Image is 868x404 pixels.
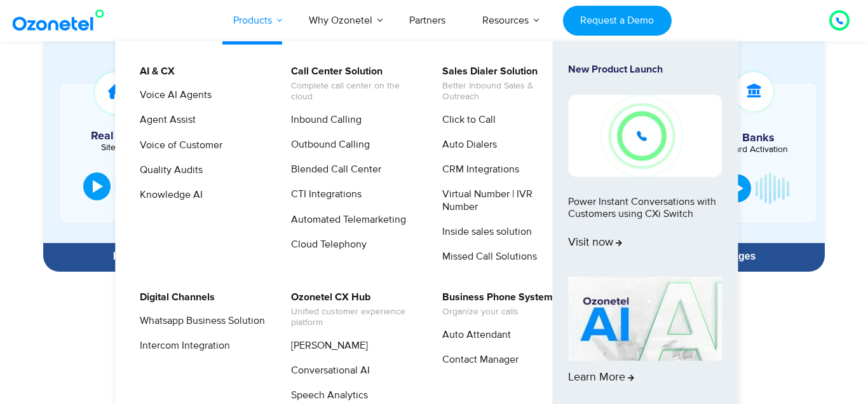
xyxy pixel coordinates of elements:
[434,224,534,240] a: Inside sales solution
[132,187,205,203] a: Knowledge AI
[442,307,553,317] span: Organize your calls
[132,162,205,178] a: Quality Audits
[568,371,634,385] span: Learn More
[283,212,408,228] a: Automated Telemarketing
[283,363,372,379] a: Conversational AI
[568,95,722,176] img: New-Project-17.png
[66,143,174,152] div: Site Visits
[434,64,569,104] a: Sales Dialer SolutionBetter Inbound Sales & Outreach
[50,329,818,351] div: Unified CX Platform. Endless Possibilities.
[291,307,416,328] span: Unified customer experience platform
[283,137,372,153] a: Outbound Calling
[132,64,177,80] a: AI & CX
[283,162,383,178] a: Blended Call Center
[568,277,722,361] img: AI
[283,338,370,354] a: [PERSON_NAME]
[50,251,304,261] div: Hire Specialized AI Agents
[132,338,232,354] a: Intercom Integration
[434,112,498,128] a: Click to Call
[434,137,499,153] a: Auto Dialers
[283,289,418,330] a: Ozonetel CX HubUnified customer experience platform
[568,236,622,250] span: Visit now
[434,289,555,319] a: Business Phone SystemOrganize your calls
[283,186,363,202] a: CTI Integrations
[434,186,569,214] a: Virtual Number | IVR Number
[132,137,224,153] a: Voice of Customer
[434,249,539,265] a: Missed Call Solutions
[132,87,214,103] a: Voice AI Agents
[442,81,567,102] span: Better Inbound Sales & Outreach
[434,162,521,178] a: CRM Integrations
[56,37,831,59] div: Experience Our Voice AI Agents in Action
[283,112,363,128] a: Inbound Calling
[434,327,513,343] a: Auto Attendant
[283,64,418,104] a: Call Center SolutionComplete call center on the cloud
[563,6,672,36] a: Request a Demo
[66,130,174,142] h5: Real Estate
[132,112,198,128] a: Agent Assist
[50,358,818,369] div: Conversations, data, workflows, insights, and decisions in one place. With AI at its core!
[568,64,722,272] a: New Product LaunchPower Instant Conversations with Customers using CXi SwitchVisit now
[283,387,370,403] a: Speech Analytics
[132,289,217,305] a: Digital Channels
[283,237,369,253] a: Cloud Telephony
[707,132,810,144] h5: Banks
[132,313,267,329] a: Whatsapp Business Solution
[291,81,416,102] span: Complete call center on the cloud
[707,145,810,154] div: Card Activation
[434,352,520,368] a: Contact Manager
